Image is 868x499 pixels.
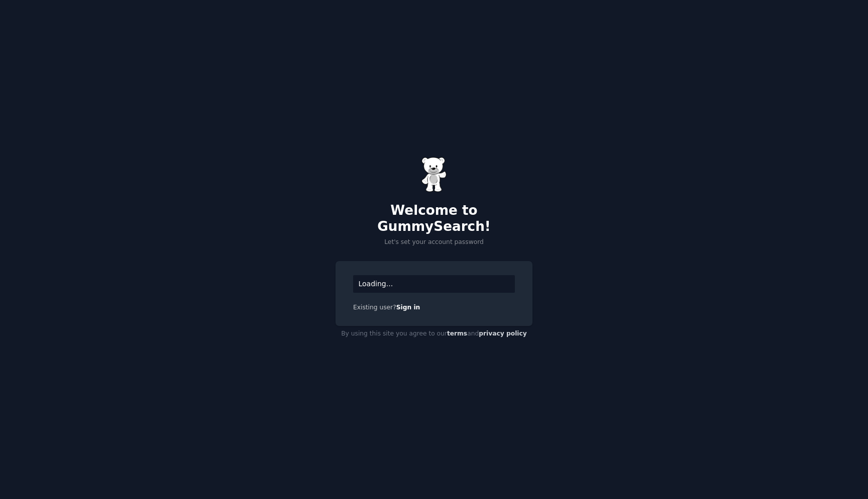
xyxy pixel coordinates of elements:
a: privacy policy [479,330,527,337]
div: Loading... [353,275,515,293]
div: By using this site you agree to our and [336,326,532,342]
img: Gummy Bear [421,157,447,192]
h2: Welcome to GummySearch! [336,203,532,234]
a: Sign in [396,304,420,311]
a: terms [447,330,467,337]
p: Let's set your account password [336,238,532,247]
span: Existing user? [353,304,396,311]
